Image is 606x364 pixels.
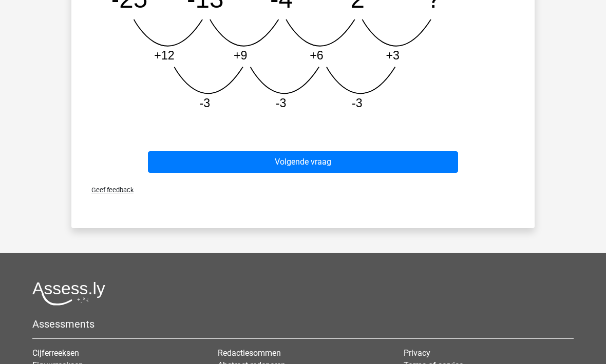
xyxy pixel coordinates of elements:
[218,348,281,358] a: Redactiesommen
[200,96,211,110] tspan: -3
[276,96,287,110] tspan: -3
[386,49,400,62] tspan: +3
[404,348,430,358] a: Privacy
[310,49,324,62] tspan: +6
[32,348,79,358] a: Cijferreeksen
[352,96,363,110] tspan: -3
[83,186,134,194] span: Geef feedback
[234,49,247,62] tspan: +9
[154,49,174,62] tspan: +12
[32,281,105,306] img: Assessly logo
[148,151,459,173] button: Volgende vraag
[32,318,574,330] h5: Assessments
